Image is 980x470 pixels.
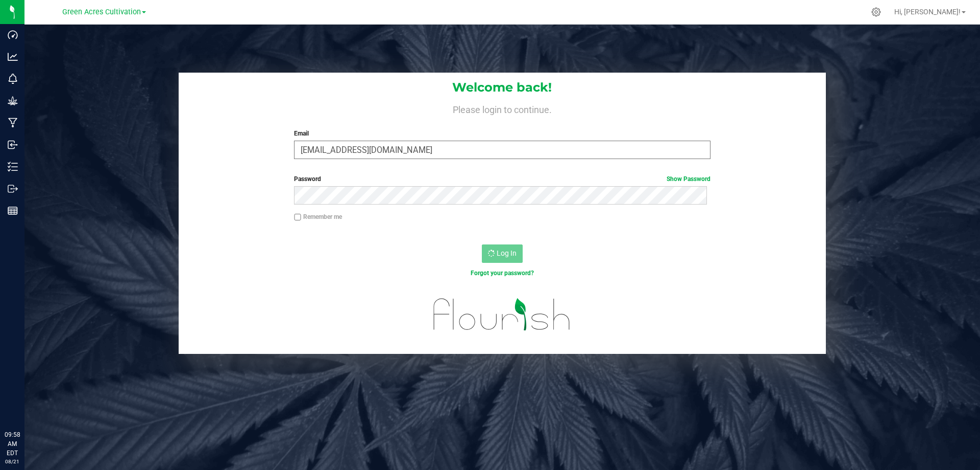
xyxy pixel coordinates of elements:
[8,96,18,106] inline-svg: Grow
[179,102,826,115] h4: Please login to continue.
[294,214,301,221] input: Remember me
[667,175,710,183] a: Show Password
[8,74,18,84] inline-svg: Monitoring
[294,212,342,221] label: Remember me
[8,140,18,150] inline-svg: Inbound
[894,8,961,16] span: Hi, [PERSON_NAME]!
[294,129,710,138] label: Email
[294,175,321,183] span: Password
[8,118,18,128] inline-svg: Manufacturing
[497,249,517,257] span: Log In
[8,206,18,216] inline-svg: Reports
[62,8,141,16] span: Green Acres Cultivation
[8,184,18,194] inline-svg: Outbound
[5,430,20,458] p: 09:58 AM EDT
[8,30,18,40] inline-svg: Dashboard
[8,52,18,62] inline-svg: Analytics
[8,162,18,172] inline-svg: Inventory
[471,270,534,277] a: Forgot your password?
[870,7,883,17] div: Manage settings
[5,458,20,465] p: 08/21
[421,288,583,341] img: flourish_logo.svg
[482,244,523,263] button: Log In
[179,81,826,94] h1: Welcome back!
